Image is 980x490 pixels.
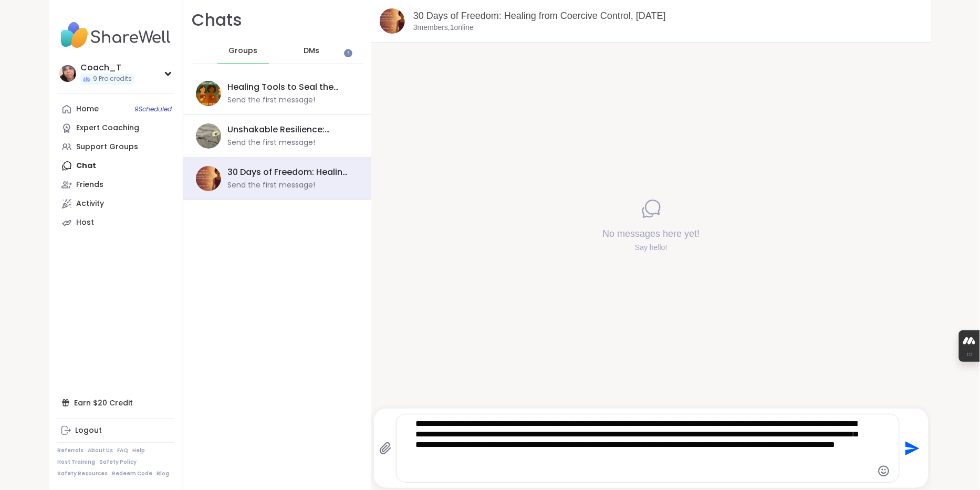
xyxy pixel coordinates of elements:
[57,393,174,412] div: Earn $20 Credit
[57,421,174,440] a: Logout
[76,142,138,152] div: Support Groups
[227,95,315,106] div: Send the first message!
[380,8,405,34] img: 30 Days of Freedom: Healing from Coercive Control, Oct 15
[227,124,352,135] div: Unshakable Resilience: Bounce Back Stronger , [DATE]
[304,46,319,56] span: DMs
[900,436,923,460] button: Send
[413,11,666,21] a: 30 Days of Freedom: Healing from Coercive Control, [DATE]
[117,447,128,454] a: FAQ
[227,180,315,191] div: Send the first message!
[157,470,169,477] a: Blog
[196,81,221,106] img: Healing Tools to Seal the Wounds, Oct 17
[93,75,132,84] span: 9 Pro credits
[76,217,94,228] div: Host
[228,46,257,56] span: Groups
[192,8,242,32] h1: Chats
[57,194,174,213] a: Activity
[344,49,352,57] iframe: Spotlight
[59,65,76,82] img: Coach_T
[227,138,315,148] div: Send the first message!
[415,419,862,478] textarea: Type your message
[57,213,174,232] a: Host
[602,227,700,241] h4: No messages here yet!
[112,470,152,477] a: Redeem Code
[57,119,174,138] a: Expert Coaching
[76,180,103,190] div: Friends
[134,105,172,113] span: 9 Scheduled
[57,447,84,454] a: Referrals
[57,458,95,466] a: Host Training
[57,17,174,54] img: ShareWell Nav Logo
[57,470,108,477] a: Safety Resources
[413,23,474,33] p: 3 members, 1 online
[88,447,113,454] a: About Us
[227,81,352,93] div: Healing Tools to Seal the Wounds, [DATE]
[227,166,352,178] div: 30 Days of Freedom: Healing from Coercive Control, [DATE]
[75,425,102,436] div: Logout
[76,123,139,133] div: Expert Coaching
[196,166,221,191] img: 30 Days of Freedom: Healing from Coercive Control, Oct 15
[878,465,890,477] button: Emoji picker
[196,123,221,149] img: Unshakable Resilience: Bounce Back Stronger , Oct 17
[76,104,99,114] div: Home
[80,62,134,74] div: Coach_T
[57,100,174,119] a: Home9Scheduled
[76,199,104,209] div: Activity
[602,243,700,253] div: Say hello!
[57,175,174,194] a: Friends
[57,138,174,157] a: Support Groups
[132,447,145,454] a: Help
[99,458,137,466] a: Safety Policy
